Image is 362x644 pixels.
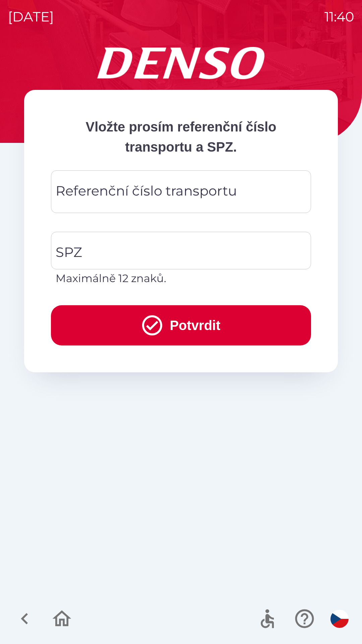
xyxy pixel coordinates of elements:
[324,7,354,27] p: 11:40
[56,270,306,286] p: Maximálně 12 znaků.
[8,7,54,27] p: [DATE]
[51,305,311,345] button: Potvrdit
[51,117,311,157] p: Vložte prosím referenční číslo transportu a SPZ.
[24,47,338,79] img: Logo
[330,610,349,628] img: cs flag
